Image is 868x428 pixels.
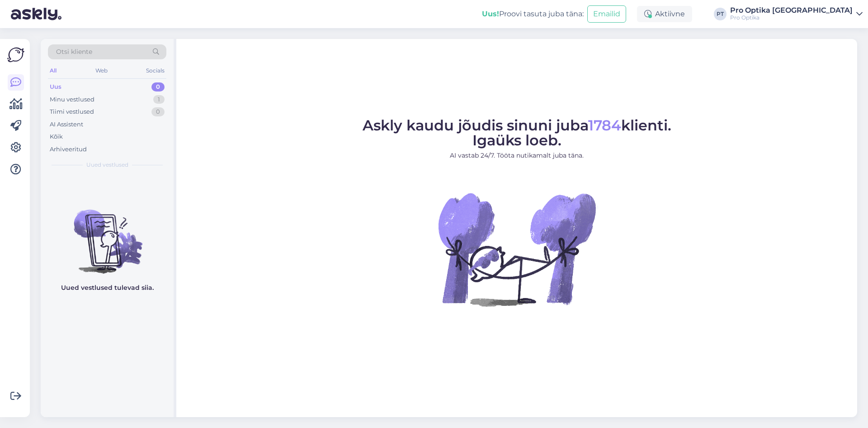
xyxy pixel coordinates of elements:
img: No chats [41,193,174,275]
span: 1784 [588,116,621,134]
span: Uued vestlused [86,161,128,169]
div: Tiimi vestlused [50,107,94,116]
div: Proovi tasuta juba täna: [482,9,584,19]
div: All [48,65,58,77]
div: 0 [151,82,165,91]
button: Emailid [587,5,626,23]
div: PT [714,8,726,20]
img: Askly Logo [7,46,24,63]
a: Pro Optika [GEOGRAPHIC_DATA]Pro Optika [730,7,863,21]
div: Minu vestlused [50,95,94,104]
img: No Chat active [435,168,598,331]
div: Socials [144,65,166,77]
div: AI Assistent [50,120,83,129]
div: 1 [153,95,165,104]
div: Kõik [50,132,63,141]
span: Otsi kliente [56,47,92,57]
div: Arhiveeritud [50,145,87,154]
div: Pro Optika [730,14,853,21]
p: AI vastab 24/7. Tööta nutikamalt juba täna. [363,151,671,160]
b: Uus! [482,10,499,18]
p: Uued vestlused tulevad siia. [61,283,154,293]
span: Askly kaudu jõudis sinuni juba klienti. Igaüks loeb. [363,116,671,149]
div: Aktiivne [637,6,692,22]
div: Uus [50,82,61,91]
div: Pro Optika [GEOGRAPHIC_DATA] [730,7,853,14]
div: 0 [151,107,165,116]
div: Web [94,65,109,77]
